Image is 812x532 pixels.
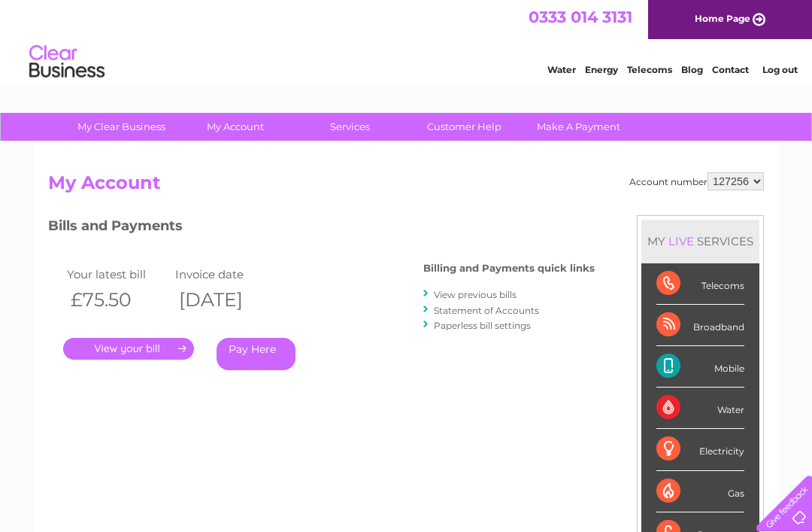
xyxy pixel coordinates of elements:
a: Make A Payment [517,113,641,141]
td: Invoice date [171,264,280,284]
a: . [63,338,194,360]
div: Electricity [656,429,744,470]
div: Account number [629,172,764,190]
a: Services [288,113,412,141]
th: £75.50 [63,284,171,315]
div: Gas [656,471,744,512]
a: My Clear Business [59,113,183,141]
td: Your latest bill [63,264,171,284]
th: [DATE] [171,284,280,315]
div: Broadband [656,305,744,346]
div: Telecoms [656,263,744,305]
a: Pay Here [217,338,295,370]
a: My Account [174,113,298,141]
h4: Billing and Payments quick links [423,263,595,274]
a: Water [547,64,576,75]
img: logo.png [29,39,105,85]
a: Log out [762,64,798,75]
div: Water [656,388,744,429]
a: Blog [681,64,703,75]
a: Telecoms [627,64,672,75]
a: View previous bills [434,289,517,300]
div: Mobile [656,346,744,388]
h3: Bills and Payments [48,215,595,242]
div: LIVE [665,234,697,248]
a: 0333 014 3131 [529,8,632,26]
a: Paperless bill settings [434,320,531,331]
div: MY SERVICES [641,220,759,263]
h2: My Account [48,172,764,201]
a: Statement of Accounts [434,305,539,316]
a: Contact [712,64,749,75]
a: Energy [585,64,618,75]
a: Customer Help [402,113,526,141]
div: Clear Business is a trading name of Verastar Limited (registered in [GEOGRAPHIC_DATA] No. 3667643... [52,8,762,73]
